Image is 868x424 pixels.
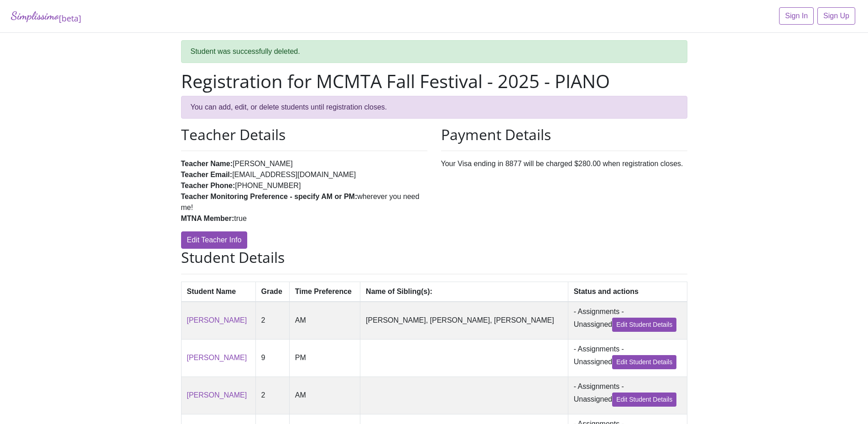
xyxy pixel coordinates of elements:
a: Edit Student Details [612,393,676,407]
th: Student Name [181,282,255,302]
td: AM [289,302,360,340]
li: wherever you need me! [181,191,427,213]
div: Your Visa ending in 8877 will be charged $280.00 when registration closes. [434,126,694,249]
td: 9 [255,339,289,377]
a: [PERSON_NAME] [187,354,247,361]
h1: Registration for MCMTA Fall Festival - 2025 - PIANO [181,70,687,92]
a: Sign In [779,7,814,25]
td: - Assignments - Unassigned [568,377,687,414]
a: Edit Student Details [612,355,676,369]
h2: Payment Details [441,126,687,143]
td: AM [289,377,360,414]
a: Simplissimo[beta] [11,7,81,25]
strong: Teacher Monitoring Preference - specify AM or PM: [181,193,358,200]
th: Grade [255,282,289,302]
td: 2 [255,377,289,414]
td: [PERSON_NAME], [PERSON_NAME], [PERSON_NAME] [360,302,568,340]
h2: Student Details [181,249,687,266]
a: Sign Up [817,7,855,25]
a: [PERSON_NAME] [187,391,247,399]
a: Edit Teacher Info [181,231,248,249]
th: Name of Sibling(s): [360,282,568,302]
td: - Assignments - Unassigned [568,302,687,340]
li: [PHONE_NUMBER] [181,180,427,191]
td: 2 [255,302,289,340]
td: PM [289,339,360,377]
th: Time Preference [289,282,360,302]
div: You can add, edit, or delete students until registration closes. [181,96,687,119]
h2: Teacher Details [181,126,427,143]
td: - Assignments - Unassigned [568,339,687,377]
th: Status and actions [568,282,687,302]
li: [PERSON_NAME] [181,158,427,169]
strong: MTNA Member: [181,215,234,222]
sub: [beta] [59,13,81,24]
li: [EMAIL_ADDRESS][DOMAIN_NAME] [181,169,427,180]
a: [PERSON_NAME] [187,316,247,324]
a: Edit Student Details [612,318,676,332]
div: Student was successfully deleted. [181,40,687,63]
strong: Teacher Email: [181,171,233,178]
li: true [181,213,427,224]
strong: Teacher Phone: [181,182,235,189]
strong: Teacher Name: [181,160,233,168]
